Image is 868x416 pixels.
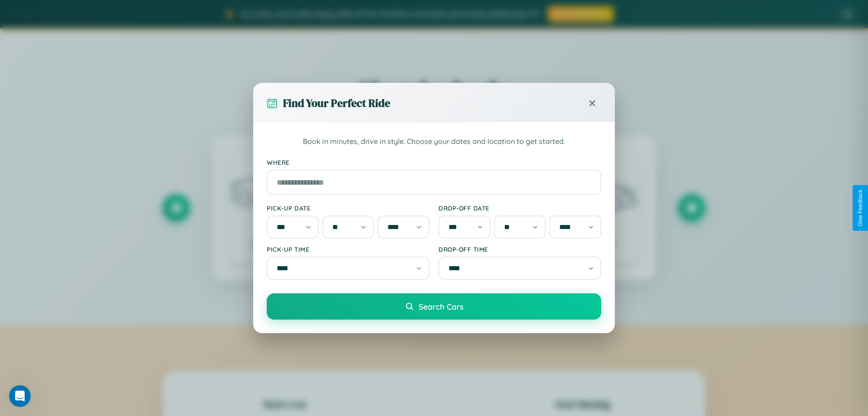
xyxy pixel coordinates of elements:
[267,136,601,148] p: Book in minutes, drive in style. Choose your dates and location to get started.
[267,204,429,212] label: Pick-up Date
[419,301,463,311] span: Search Cars
[267,245,429,253] label: Pick-up Time
[439,204,601,212] label: Drop-off Date
[267,293,601,320] button: Search Cars
[267,158,601,166] label: Where
[283,96,390,110] h3: Find Your Perfect Ride
[439,245,601,253] label: Drop-off Time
